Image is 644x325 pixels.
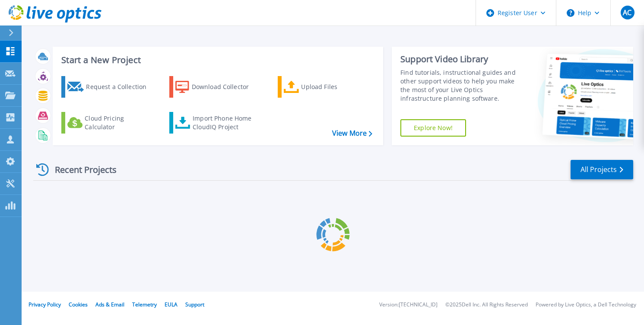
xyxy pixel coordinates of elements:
h3: Start a New Project [61,55,372,65]
span: AC [623,9,631,16]
li: Powered by Live Optics, a Dell Technology [536,302,636,308]
a: Support [185,301,204,308]
a: All Projects [571,160,633,179]
div: Cloud Pricing Calculator [85,114,154,131]
li: © 2025 Dell Inc. All Rights Reserved [445,302,528,308]
a: EULA [165,301,178,308]
a: Explore Now! [400,119,466,137]
div: Recent Projects [33,159,128,180]
a: Cloud Pricing Calculator [61,112,158,134]
a: Download Collector [169,76,266,98]
div: Import Phone Home CloudIQ Project [193,114,260,131]
div: Support Video Library [400,54,521,65]
li: Version: [TECHNICAL_ID] [379,302,438,308]
div: Download Collector [192,78,261,96]
a: Upload Files [278,76,374,98]
a: Request a Collection [61,76,158,98]
a: Telemetry [132,301,157,308]
div: Request a Collection [86,78,155,96]
a: View More [332,129,372,137]
a: Ads & Email [95,301,124,308]
div: Upload Files [301,78,370,96]
div: Find tutorials, instructional guides and other support videos to help you make the most of your L... [400,68,521,103]
a: Privacy Policy [29,301,61,308]
a: Cookies [69,301,88,308]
